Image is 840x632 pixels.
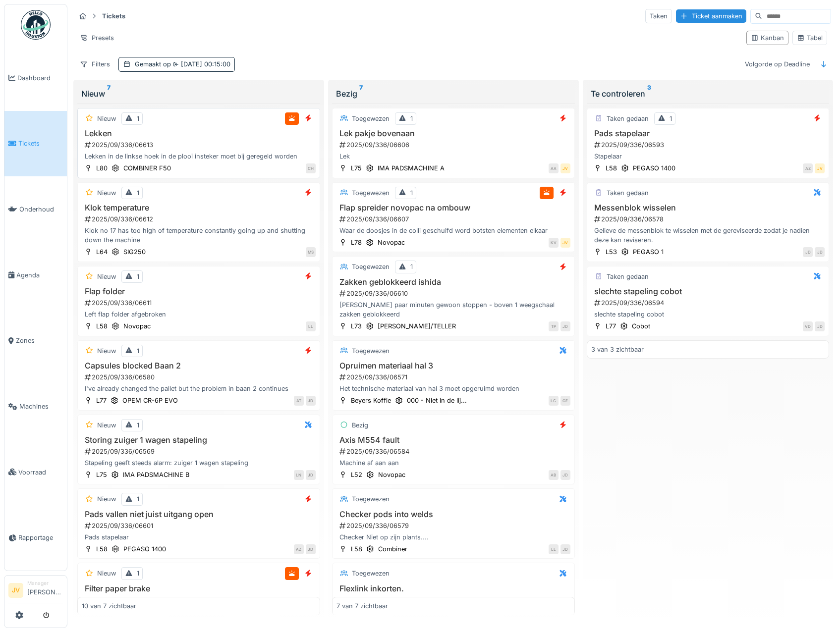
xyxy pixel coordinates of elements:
[591,345,644,354] div: 3 van 3 zichtbaar
[378,163,445,173] div: IMA PADSMACHINE A
[97,421,116,430] div: Nieuw
[336,129,570,138] h3: Lek pakje bovenaan
[82,287,316,296] h3: Flap folder
[306,544,316,554] div: JD
[336,226,570,235] div: Waar de doosjes in de colli geschuifd word botsten elementen elkaar
[352,569,390,578] div: Toegewezen
[549,544,559,554] div: LL
[338,289,570,298] div: 2025/09/336/06610
[21,10,51,40] img: Badge_color-CXgf-gQk.svg
[338,140,570,150] div: 2025/09/336/06606
[84,447,316,456] div: 2025/09/336/06569
[137,569,139,578] div: 1
[593,140,825,150] div: 2025/09/336/06593
[670,114,672,123] div: 1
[84,214,316,224] div: 2025/09/336/06612
[351,544,362,554] div: L58
[815,247,825,257] div: JD
[351,396,391,405] div: Beyers Koffie
[410,262,413,271] div: 1
[560,238,570,248] div: JV
[82,361,316,370] h3: Capsules blocked Baan 2
[606,163,617,173] div: L58
[336,584,570,593] h3: Flexlink inkorten.
[107,88,111,100] sup: 7
[407,396,467,405] div: 000 - Niet in de lij...
[549,321,559,331] div: TP
[336,361,570,370] h3: Opruimen materiaal hal 3
[135,59,230,69] div: Gemaakt op
[96,163,108,173] div: L80
[591,129,825,138] h3: Pads stapelaar
[306,247,316,257] div: MS
[352,494,390,504] div: Toegewezen
[549,238,559,248] div: KV
[815,163,825,173] div: JV
[294,396,304,406] div: AT
[591,226,825,245] div: Gelieve de messenblok te wisselen met de gereviseerde zodat je nadien deze kan reviseren.
[84,140,316,150] div: 2025/09/336/06613
[123,470,189,479] div: IMA PADSMACHINE B
[740,57,814,71] div: Volgorde op Deadline
[352,262,390,271] div: Toegewezen
[84,521,316,530] div: 2025/09/336/06601
[123,321,151,331] div: Novopac
[336,601,388,611] div: 7 van 7 zichtbaar
[97,114,116,123] div: Nieuw
[137,188,139,198] div: 1
[137,272,139,281] div: 1
[16,270,63,280] span: Agenda
[336,203,570,212] h3: Flap spreider novopac na ombouw
[8,579,63,603] a: JV Manager[PERSON_NAME]
[593,298,825,308] div: 2025/09/336/06594
[97,272,116,281] div: Nieuw
[410,114,413,123] div: 1
[17,73,63,83] span: Dashboard
[123,544,166,554] div: PEGASO 1400
[122,396,178,405] div: OPEM CR-6P EVO
[803,321,813,331] div: VD
[82,384,316,393] div: I've already changed the pallet but the problem in baan 2 continues
[84,372,316,382] div: 2025/09/336/06580
[82,435,316,445] h3: Storing zuiger 1 wagen stapeling
[591,287,825,296] h3: slechte stapeling cobot
[96,396,107,405] div: L77
[560,163,570,173] div: JV
[352,346,390,356] div: Toegewezen
[336,510,570,519] h3: Checker pods into welds
[82,532,316,542] div: Pads stapelaar
[97,188,116,198] div: Nieuw
[98,11,129,21] strong: Tickets
[4,176,67,242] a: Onderhoud
[19,205,63,214] span: Onderhoud
[82,203,316,212] h3: Klok temperature
[338,595,570,605] div: 2025/09/336/06583
[4,111,67,177] a: Tickets
[97,346,116,356] div: Nieuw
[351,470,362,479] div: L52
[96,247,108,257] div: L64
[27,579,63,587] div: Manager
[338,214,570,224] div: 2025/09/336/06607
[336,88,571,100] div: Bezig
[97,569,116,578] div: Nieuw
[336,435,570,445] h3: Axis M554 fault
[294,470,304,480] div: LN
[97,494,116,504] div: Nieuw
[336,458,570,468] div: Machine af aan aan
[815,321,825,331] div: JD
[591,203,825,212] h3: Messenblok wisselen
[549,470,559,480] div: AB
[137,114,139,123] div: 1
[4,439,67,505] a: Voorraad
[797,33,823,43] div: Tabel
[306,396,316,406] div: JD
[75,57,114,71] div: Filters
[137,346,139,356] div: 1
[591,152,825,161] div: Stapelaar
[378,544,407,554] div: Combiner
[359,88,363,100] sup: 7
[338,447,570,456] div: 2025/09/336/06584
[593,214,825,224] div: 2025/09/336/06578
[591,88,826,100] div: Te controleren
